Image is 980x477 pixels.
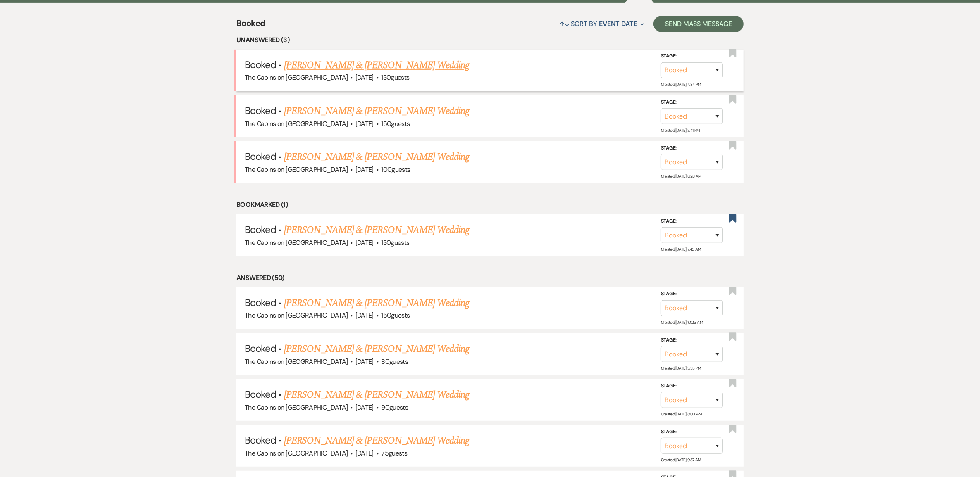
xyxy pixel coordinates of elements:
span: Created: [DATE] 4:34 PM [661,82,701,87]
span: 130 guests [381,238,409,247]
span: The Cabins on [GEOGRAPHIC_DATA] [245,119,348,128]
a: [PERSON_NAME] & [PERSON_NAME] Wedding [284,387,469,402]
span: 130 guests [381,73,409,82]
span: Booked [245,104,276,117]
span: Event Date [599,19,637,28]
label: Stage: [661,290,723,299]
a: [PERSON_NAME] & [PERSON_NAME] Wedding [284,342,469,356]
span: The Cabins on [GEOGRAPHIC_DATA] [245,449,348,458]
span: Booked [245,150,276,163]
span: Booked [245,58,276,71]
span: [DATE] [355,403,374,412]
span: The Cabins on [GEOGRAPHIC_DATA] [245,73,348,82]
a: [PERSON_NAME] & [PERSON_NAME] Wedding [284,150,469,164]
span: 150 guests [381,119,410,128]
label: Stage: [661,216,723,225]
span: The Cabins on [GEOGRAPHIC_DATA] [245,165,348,174]
span: Created: [DATE] 9:37 AM [661,457,701,463]
span: ↑↓ [560,19,570,28]
span: Created: [DATE] 3:33 PM [661,365,701,371]
span: Booked [236,17,265,35]
a: [PERSON_NAME] & [PERSON_NAME] Wedding [284,223,469,237]
span: [DATE] [355,357,374,366]
span: 75 guests [381,449,407,458]
a: [PERSON_NAME] & [PERSON_NAME] Wedding [284,296,469,311]
span: 80 guests [381,357,408,366]
span: Booked [245,296,276,309]
span: Created: [DATE] 8:28 AM [661,173,701,179]
li: Bookmarked (1) [236,199,744,210]
a: [PERSON_NAME] & [PERSON_NAME] Wedding [284,58,469,73]
span: Created: [DATE] 8:03 AM [661,411,702,417]
span: The Cabins on [GEOGRAPHIC_DATA] [245,357,348,366]
label: Stage: [661,382,723,391]
span: [DATE] [355,119,374,128]
span: The Cabins on [GEOGRAPHIC_DATA] [245,238,348,247]
span: [DATE] [355,449,374,458]
label: Stage: [661,52,723,61]
span: Booked [245,434,276,446]
span: Booked [245,223,276,236]
span: 90 guests [381,403,408,412]
span: The Cabins on [GEOGRAPHIC_DATA] [245,311,348,320]
span: Booked [245,388,276,401]
span: 150 guests [381,311,410,320]
span: Created: [DATE] 7:43 AM [661,247,701,252]
span: Created: [DATE] 3:41 PM [661,128,700,133]
a: [PERSON_NAME] & [PERSON_NAME] Wedding [284,104,469,119]
button: Sort By Event Date [556,13,647,35]
li: Unanswered (3) [236,35,744,45]
span: [DATE] [355,165,374,174]
span: [DATE] [355,238,374,247]
label: Stage: [661,335,723,344]
label: Stage: [661,427,723,437]
span: Booked [245,342,276,355]
label: Stage: [661,144,723,153]
span: 100 guests [381,165,410,174]
li: Answered (50) [236,273,744,283]
span: [DATE] [355,73,374,82]
a: [PERSON_NAME] & [PERSON_NAME] Wedding [284,433,469,448]
span: Created: [DATE] 10:25 AM [661,320,703,325]
span: [DATE] [355,311,374,320]
label: Stage: [661,97,723,107]
span: The Cabins on [GEOGRAPHIC_DATA] [245,403,348,412]
button: Send Mass Message [653,16,744,32]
